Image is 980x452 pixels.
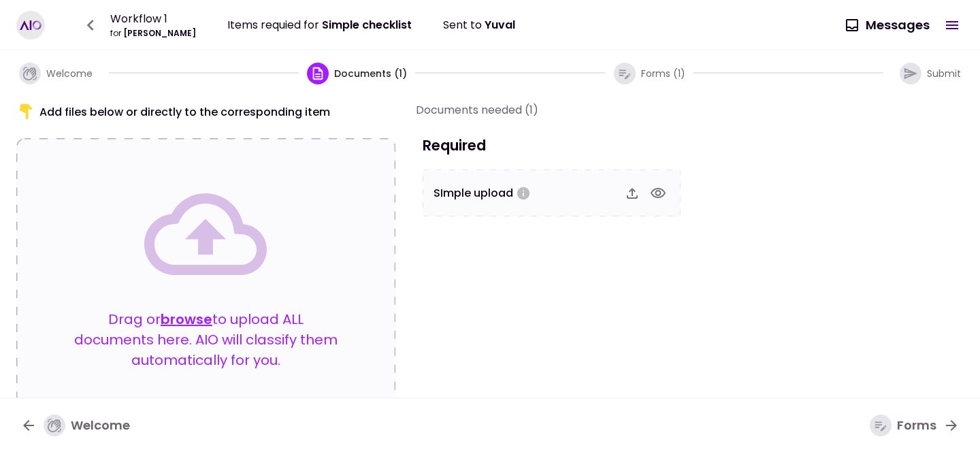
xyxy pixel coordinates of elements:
[71,309,341,370] p: Drag or to upload ALL documents here. AIO will classify them automatically for you.
[859,408,970,443] button: Forms
[927,67,961,80] span: Submit
[304,52,410,95] button: Documents (1)
[836,7,941,43] button: Messages
[110,27,196,39] div: [PERSON_NAME]
[10,408,141,443] button: Welcome
[44,415,130,436] div: Welcome
[16,101,395,122] div: Add files below or directly to the corresponding item
[889,52,972,95] button: Submit
[870,415,936,436] div: Forms
[110,27,121,39] span: for
[485,17,515,33] span: Yuval
[20,14,42,36] img: AIO
[227,16,412,33] div: Items requied for
[110,10,196,27] div: Workflow 1
[8,52,103,95] button: Welcome
[161,309,212,329] button: browse
[516,186,531,201] svg: these are the instructions for simple upload
[434,185,513,201] span: SImple upload
[641,67,685,80] span: Forms (1)
[46,67,93,80] span: Welcome
[416,135,960,156] h3: Required
[610,52,689,95] button: Forms (1)
[322,17,412,33] span: Simple checklist
[334,67,407,80] span: Documents (1)
[416,101,538,118] div: Documents needed (1)
[443,16,515,33] div: Sent to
